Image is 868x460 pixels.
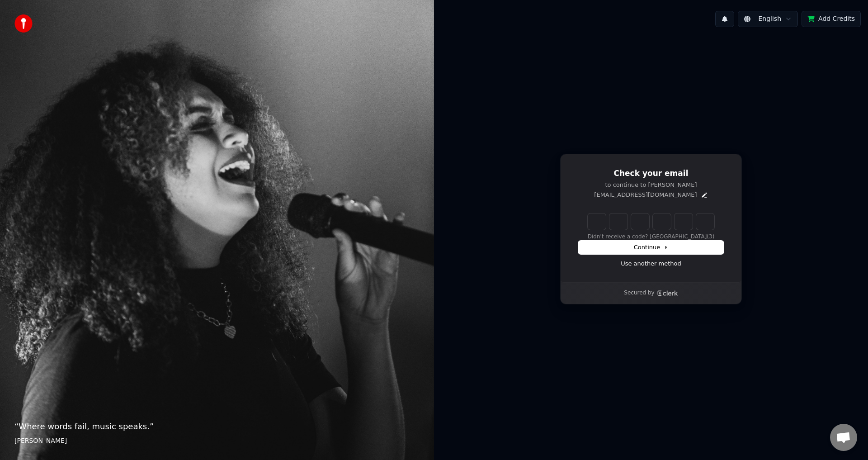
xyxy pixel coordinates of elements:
[588,213,732,230] input: Enter verification code
[701,191,708,199] button: Edit
[634,243,668,251] span: Continue
[830,424,857,451] div: Open chat
[578,181,724,189] p: to continue to [PERSON_NAME]
[624,289,654,297] p: Secured by
[14,420,420,433] p: “ Where words fail, music speaks. ”
[14,436,420,446] footer: [PERSON_NAME]
[656,290,678,296] a: Clerk logo
[594,191,697,199] p: [EMAIL_ADDRESS][DOMAIN_NAME]
[578,168,724,179] h1: Check your email
[578,241,724,254] button: Continue
[14,14,33,33] img: youka
[621,260,681,268] a: Use another method
[802,11,861,27] button: Add Credits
